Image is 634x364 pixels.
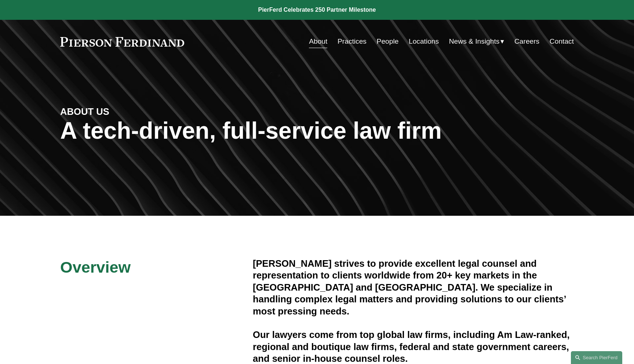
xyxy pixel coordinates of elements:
a: People [377,34,399,48]
h1: A tech-driven, full-service law firm [60,117,574,144]
a: Search this site [571,351,622,364]
a: Locations [409,34,439,48]
a: About [309,34,327,48]
a: Practices [338,34,367,48]
h4: [PERSON_NAME] strives to provide excellent legal counsel and representation to clients worldwide ... [253,258,574,317]
span: News & Insights [449,35,500,48]
a: Contact [550,34,574,48]
span: Overview [60,258,131,276]
a: folder dropdown [449,34,504,48]
a: Careers [514,34,539,48]
strong: ABOUT US [60,106,109,117]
